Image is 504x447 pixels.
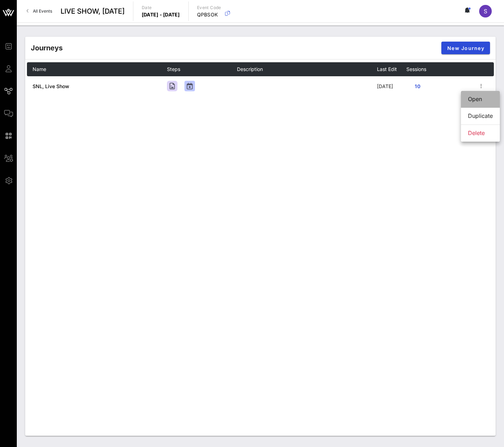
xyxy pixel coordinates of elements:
[27,62,167,76] th: Name: Not sorted. Activate to sort ascending.
[479,5,492,17] div: S
[412,83,423,89] span: 10
[377,83,393,89] span: [DATE]
[31,43,63,53] div: Journeys
[484,8,487,15] span: S
[167,66,180,72] span: Steps
[33,66,46,72] span: Name
[33,8,52,14] span: All Events
[468,130,493,136] div: Delete
[406,66,426,72] span: Sessions
[197,11,221,18] p: QPBSOK
[22,6,56,17] a: All Events
[441,42,490,54] button: New Journey
[406,80,429,92] button: 10
[142,4,180,11] p: Date
[377,66,397,72] span: Last Edit
[377,62,406,76] th: Last Edit: Not sorted. Activate to sort ascending.
[468,96,493,102] div: Open
[33,83,69,89] a: SNL, Live Show
[61,6,125,16] span: LIVE SHOW, [DATE]
[447,45,484,51] span: New Journey
[142,11,180,18] p: [DATE] - [DATE]
[237,66,263,72] span: Description
[167,62,237,76] th: Steps
[406,62,476,76] th: Sessions: Not sorted. Activate to sort ascending.
[237,62,377,76] th: Description: Not sorted. Activate to sort ascending.
[197,4,221,11] p: Event Code
[468,113,493,119] div: Duplicate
